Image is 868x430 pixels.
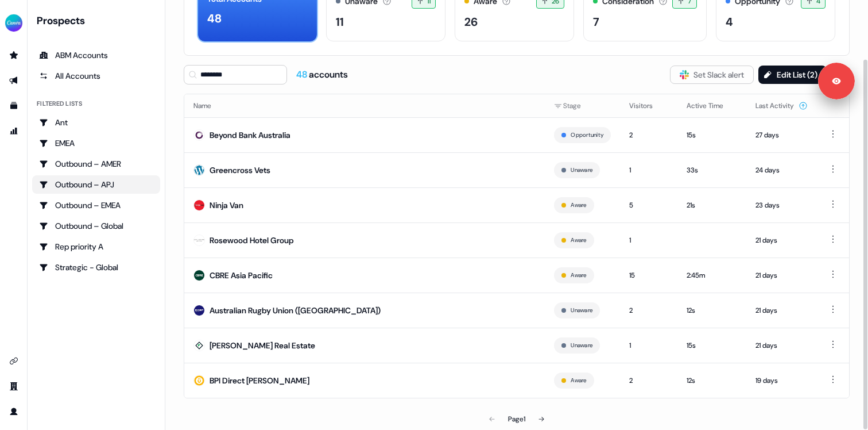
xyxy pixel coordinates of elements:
a: Go to outbound experience [5,71,23,90]
button: Visitors [629,95,666,116]
a: Go to team [5,377,23,396]
div: [PERSON_NAME] Real Estate [210,340,315,351]
div: 15 [629,270,668,281]
div: Outbound – EMEA [39,199,153,211]
button: Aware [571,375,586,386]
button: Aware [571,235,586,245]
a: Go to Rep priority A [32,237,160,256]
div: Filtered lists [37,99,82,109]
div: 27 days [755,129,808,141]
div: 2 [629,305,668,316]
div: 5 [629,199,668,211]
div: 12s [687,305,737,316]
div: CBRE Asia Pacific [210,270,273,281]
div: Prospects [37,14,160,28]
div: accounts [296,68,348,81]
div: Rep priority A [39,241,153,252]
a: Go to Outbound – Global [32,217,160,235]
a: Go to Ant [32,113,160,132]
div: 1 [629,340,668,351]
div: Strategic - Global [39,262,153,273]
div: 7 [593,13,599,30]
button: Active Time [687,95,737,116]
div: Ninja Van [210,199,243,211]
div: 2:45m [687,270,737,281]
button: Unaware [571,165,592,175]
div: 4 [726,13,733,30]
button: Aware [571,200,586,210]
div: 21 days [755,270,808,281]
div: Stage [554,100,611,112]
a: Go to integrations [5,352,23,370]
div: 26 [464,13,478,30]
div: 1 [629,164,668,176]
a: Go to Outbound – AMER [32,155,160,173]
div: Australian Rugby Union ([GEOGRAPHIC_DATA]) [210,305,381,316]
div: 11 [336,13,344,30]
div: 2 [629,375,668,386]
div: 33s [687,164,737,176]
div: 19 days [755,375,808,386]
div: 21s [687,199,737,211]
div: Page 1 [508,413,525,425]
button: Edit List (2) [758,66,827,84]
div: 12s [687,375,737,386]
th: Name [184,94,545,117]
button: Unaware [571,305,592,316]
div: 15s [687,129,737,141]
div: 21 days [755,340,808,351]
a: Go to EMEA [32,134,160,152]
div: Outbound – APJ [39,179,153,190]
button: Opportunity [571,130,603,140]
div: Greencross Vets [210,164,270,176]
a: Go to attribution [5,122,23,140]
span: 48 [296,68,309,80]
div: 23 days [755,199,808,211]
div: 1 [629,235,668,246]
div: EMEA [39,137,153,149]
div: All Accounts [39,70,153,82]
a: Go to Strategic - Global [32,258,160,277]
a: Go to Outbound – EMEA [32,196,160,214]
div: 2 [629,129,668,141]
div: 21 days [755,305,808,316]
div: Outbound – AMER [39,158,153,170]
button: Unaware [571,340,592,351]
a: All accounts [32,67,160,85]
a: Go to templates [5,97,23,115]
div: Outbound – Global [39,220,153,232]
a: ABM Accounts [32,46,160,64]
div: Ant [39,117,153,128]
div: 48 [207,10,222,27]
div: 21 days [755,235,808,246]
a: Go to Outbound – APJ [32,175,160,194]
div: BPI Direct [PERSON_NAME] [210,375,309,386]
button: Set Slack alert [670,66,754,84]
div: Rosewood Hotel Group [210,235,294,246]
a: Go to profile [5,402,23,421]
div: Beyond Bank Australia [210,129,290,141]
button: Last Activity [755,95,808,116]
div: ABM Accounts [39,49,153,61]
a: Go to prospects [5,46,23,64]
div: 24 days [755,164,808,176]
button: Aware [571,270,586,281]
div: 15s [687,340,737,351]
